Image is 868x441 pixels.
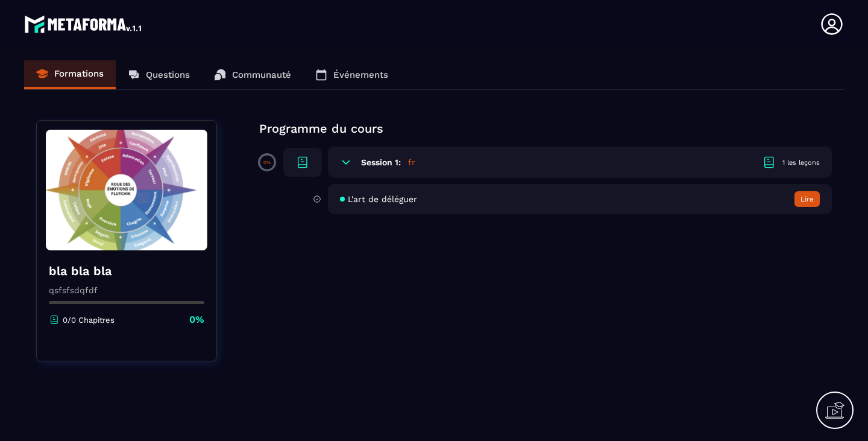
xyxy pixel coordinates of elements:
[408,156,415,168] h5: fr
[348,194,417,204] span: L'art de déléguer
[46,130,207,250] img: banner
[794,191,820,207] button: Lire
[24,12,143,36] img: logo
[259,120,832,137] p: Programme du cours
[189,313,204,326] p: 0%
[263,160,271,165] p: 0%
[49,285,204,295] p: qsfsfsdqfdf
[49,262,204,279] h4: bla bla bla
[782,158,820,167] div: 1 les leçons
[361,157,401,167] h6: Session 1:
[63,316,115,325] p: 0/0 Chapitres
